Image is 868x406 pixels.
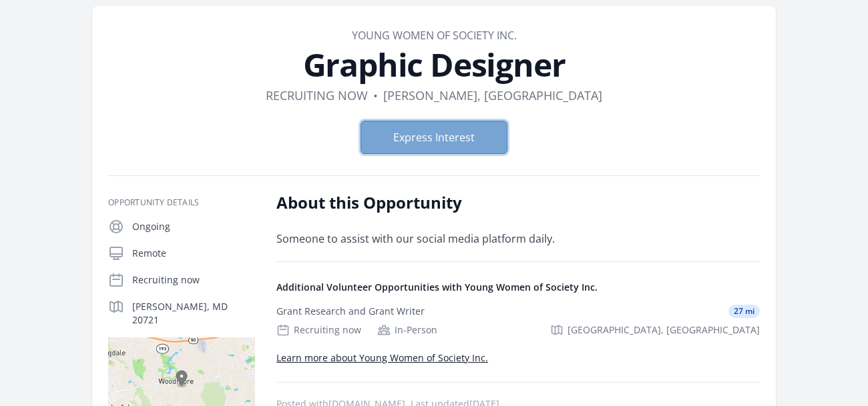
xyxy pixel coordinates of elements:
[266,86,368,105] dd: Recruiting now
[132,220,255,233] p: Ongoing
[132,300,255,327] p: [PERSON_NAME], MD 20721
[276,323,361,337] div: Recruiting now
[108,49,760,81] h1: Graphic Designer
[108,197,255,208] h3: Opportunity Details
[361,121,507,154] button: Express Interest
[373,86,378,105] div: •
[568,323,760,337] span: [GEOGRAPHIC_DATA], [GEOGRAPHIC_DATA]
[276,229,667,248] p: Someone to assist with our social media platform daily.
[276,192,667,213] h2: About this Opportunity
[276,281,760,294] h4: Additional Volunteer Opportunities with Young Women of Society Inc.
[132,273,255,287] p: Recruiting now
[352,28,517,43] a: Young Women of Society Inc.
[728,305,760,318] span: 27 mi
[132,247,255,260] p: Remote
[276,351,488,364] a: Learn more about Young Women of Society Inc.
[383,86,602,105] dd: [PERSON_NAME], [GEOGRAPHIC_DATA]
[377,323,437,337] div: In-Person
[276,305,425,318] div: Grant Research and Grant Writer
[271,294,765,347] a: Grant Research and Grant Writer 27 mi Recruiting now In-Person [GEOGRAPHIC_DATA], [GEOGRAPHIC_DATA]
